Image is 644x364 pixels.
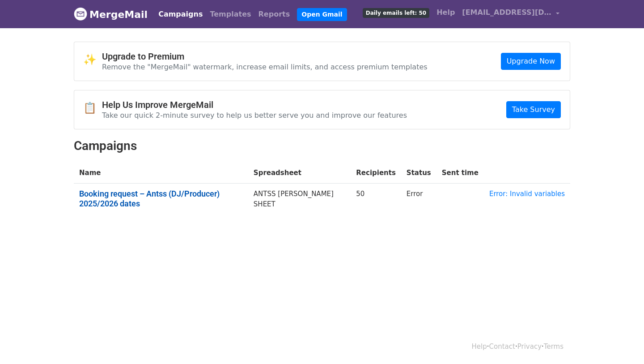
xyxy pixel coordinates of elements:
[436,163,484,184] th: Sent time
[155,5,206,23] a: Campaigns
[472,343,487,351] a: Help
[83,102,102,115] span: 📋
[599,321,644,364] iframe: Chat Widget
[74,7,87,21] img: MergeMail logo
[462,7,551,18] span: [EMAIL_ADDRESS][DOMAIN_NAME]
[79,189,243,208] a: Booking request – Antss (DJ/Producer) 2025/2026 dates
[517,343,542,351] a: Privacy
[458,4,563,25] a: [EMAIL_ADDRESS][DOMAIN_NAME]
[351,184,401,218] td: 50
[74,138,570,154] h2: Campaigns
[351,163,401,184] th: Recipients
[544,343,563,351] a: Terms
[401,163,436,184] th: Status
[489,343,515,351] a: Contact
[206,5,254,23] a: Templates
[248,184,351,218] td: ANTSS [PERSON_NAME] SHEET
[359,4,433,21] a: Daily emails left: 50
[489,190,565,198] a: Error: Invalid variables
[501,53,561,70] a: Upgrade Now
[433,4,458,21] a: Help
[248,163,351,184] th: Spreadsheet
[102,111,407,120] p: Take our quick 2-minute survey to help us better serve you and improve our features
[102,99,407,110] h4: Help Us Improve MergeMail
[255,5,294,23] a: Reports
[74,5,148,24] a: MergeMail
[74,163,248,184] th: Name
[401,184,436,218] td: Error
[506,101,561,118] a: Take Survey
[363,8,429,18] span: Daily emails left: 50
[297,8,347,21] a: Open Gmail
[102,62,428,72] p: Remove the "MergeMail" watermark, increase email limits, and access premium templates
[83,53,102,66] span: ✨
[102,51,428,62] h4: Upgrade to Premium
